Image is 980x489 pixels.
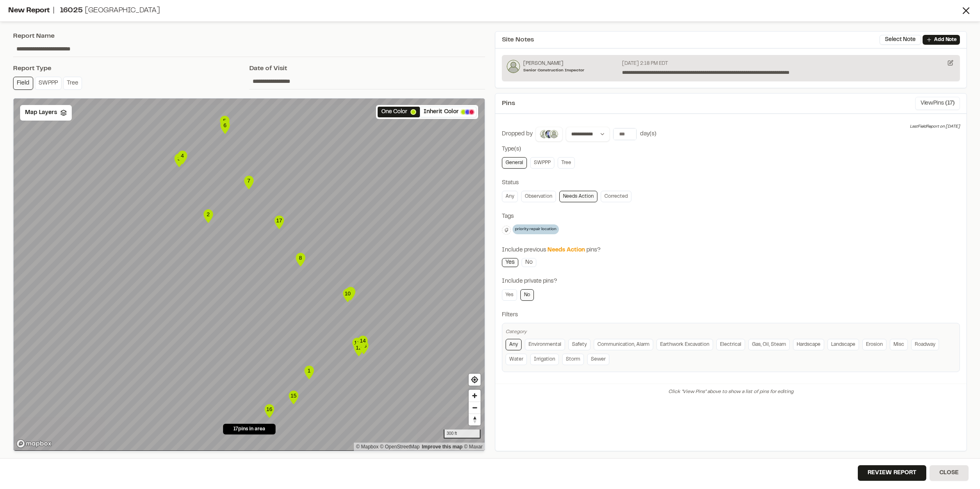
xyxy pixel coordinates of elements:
div: Map marker [219,114,231,131]
div: Map marker [263,403,276,419]
p: [PERSON_NAME] [523,60,584,67]
div: Status [502,178,960,187]
canvas: Map [14,98,485,450]
div: Map marker [351,336,363,353]
text: 11 [354,340,360,346]
text: 14 [360,338,366,344]
div: Tags [502,212,960,221]
text: 12 [356,345,362,351]
a: Observation [521,191,556,202]
a: Roadway [911,339,939,350]
a: No [522,258,536,267]
a: Gas, Oil, Steam [748,339,790,350]
a: Electrical [716,339,745,350]
img: Michael Williams [539,129,549,139]
text: 16 [266,406,272,412]
button: Reset bearing to north [469,414,481,425]
p: [DATE] 2:18 PM EDT [622,60,668,67]
text: 5 [223,118,226,124]
a: Map feedback [422,444,463,450]
a: Any [502,191,518,202]
a: Irrigation [530,354,559,365]
button: Michael Williams, Branden J Marcinell, Mike Silverstein [536,127,563,142]
a: No [520,289,534,301]
a: Erosion [862,339,887,350]
div: Map marker [353,341,365,358]
button: Review Report [858,465,926,481]
a: Yes [502,289,517,301]
a: OpenStreetMap [380,444,420,450]
span: ( 17 ) [945,99,955,108]
div: Map marker [243,174,255,191]
img: Mike Silverstein [549,129,559,139]
p: Add Note [934,36,957,43]
text: 4 [181,153,184,159]
div: Last Field Report on [DATE] [910,123,960,130]
a: Safety [568,339,590,350]
div: Map marker [287,389,300,406]
a: Landscape [827,339,859,350]
div: Map marker [273,214,285,231]
button: Edit Tags [502,226,511,235]
text: 7 [247,178,250,184]
div: Map marker [202,208,214,224]
div: Map marker [357,334,369,351]
text: 17 [276,217,282,224]
a: Maxar [464,444,483,450]
button: Close [930,465,969,481]
div: Map marker [294,251,307,268]
img: Mike Silverstein [507,60,520,73]
a: SWPPP [530,157,554,169]
span: [GEOGRAPHIC_DATA] [85,7,160,14]
span: Needs Action [547,248,585,253]
div: New Report [8,5,960,16]
div: Type(s) [502,145,960,154]
a: Environmental [525,339,565,350]
div: Map marker [342,287,354,304]
text: 2 [207,211,210,217]
button: Inherit Color [420,107,476,117]
p: Senior Construction Inspector [523,67,584,73]
a: Mapbox [356,444,378,450]
div: day(s) [640,130,656,139]
div: Map marker [344,286,357,302]
div: Filters [502,311,960,320]
div: Report Name [13,31,485,41]
button: Zoom out [469,402,481,414]
a: Sewer [587,354,609,365]
a: Communication, Alarm [594,339,653,350]
a: Storm [562,354,584,365]
div: Map marker [176,149,189,166]
text: 15 [290,393,296,399]
button: Zoom in [469,390,481,402]
div: Click "View Pins" above to show a list of pins for editing [495,384,966,400]
span: Site Notes [502,35,534,45]
div: Include private pins? [502,277,960,286]
div: Map marker [219,119,231,135]
a: Hardscape [793,339,824,350]
a: Earthwork Excavation [656,339,713,350]
div: priority repair location [513,224,559,234]
a: Corrected [601,191,631,202]
button: Select Note [880,35,921,45]
text: 6 [223,122,226,128]
button: ViewPins (17) [915,97,960,110]
div: Category [506,328,956,336]
div: Dropped by [502,130,533,139]
div: 300 ft [444,430,481,439]
div: Report Type [13,64,249,73]
button: One Color [378,107,420,117]
div: Map marker [303,364,315,381]
a: Yes [502,258,518,267]
button: Find my location [469,374,481,386]
img: Branden J Marcinell [544,129,554,139]
text: 1 [308,368,310,374]
a: General [502,157,527,169]
div: Map marker [173,152,185,169]
text: 10 [344,290,351,297]
a: Needs Action [559,191,597,202]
